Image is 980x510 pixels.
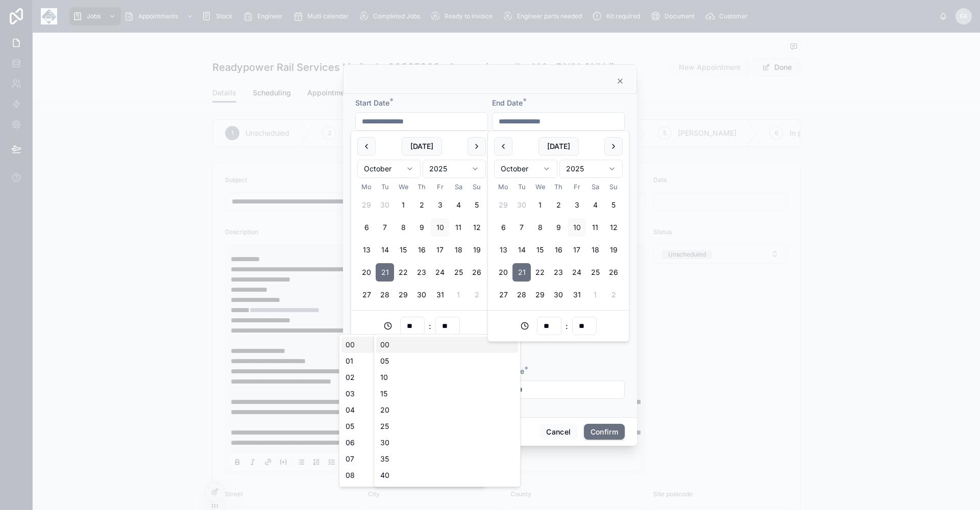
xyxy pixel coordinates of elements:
button: Today, Friday, 10 October 2025 [431,218,449,237]
th: Monday [357,182,376,192]
button: Thursday, 2 October 2025 [549,196,568,214]
button: Monday, 20 October 2025 [494,263,512,282]
div: 08 [341,467,483,483]
button: Saturday, 18 October 2025 [586,241,604,259]
div: 25 [376,418,518,435]
button: Friday, 31 October 2025 [431,286,449,304]
button: Friday, 3 October 2025 [431,196,449,214]
th: Saturday [586,182,604,192]
button: Tuesday, 21 October 2025, selected [512,263,531,282]
button: Sunday, 2 November 2025 [604,286,623,304]
button: Friday, 17 October 2025 [568,241,586,259]
button: Sunday, 5 October 2025 [604,196,623,214]
div: 45 [376,483,518,500]
div: 01 [341,353,483,369]
button: Sunday, 5 October 2025 [468,196,486,214]
button: Wednesday, 8 October 2025 [394,218,412,237]
button: Saturday, 4 October 2025 [449,196,468,214]
button: Sunday, 26 October 2025 [604,263,623,282]
button: Wednesday, 15 October 2025 [531,241,549,259]
div: 40 [376,467,518,483]
span: End Date [492,98,523,107]
button: Tuesday, 14 October 2025 [376,241,394,259]
button: Thursday, 9 October 2025 [549,218,568,237]
table: October 2025 [357,182,486,304]
button: Saturday, 1 November 2025 [586,286,604,304]
button: Saturday, 1 November 2025 [449,286,468,304]
div: 05 [341,418,483,435]
th: Wednesday [394,182,412,192]
button: Cancel [540,424,577,440]
th: Wednesday [531,182,549,192]
button: Sunday, 19 October 2025 [468,241,486,259]
button: Sunday, 19 October 2025 [604,241,623,259]
button: Tuesday, 7 October 2025 [512,218,531,237]
div: Suggestions [339,334,486,487]
span: Start Date [355,98,389,107]
button: Monday, 27 October 2025 [357,286,376,304]
th: Thursday [412,182,431,192]
button: Wednesday, 8 October 2025 [531,218,549,237]
button: Monday, 20 October 2025 [357,263,376,282]
div: 06 [341,435,483,451]
button: Sunday, 2 November 2025 [468,286,486,304]
button: [DATE] [402,137,442,156]
button: Sunday, 12 October 2025 [468,218,486,237]
button: Friday, 24 October 2025 [431,263,449,282]
button: Friday, 3 October 2025 [568,196,586,214]
button: Wednesday, 15 October 2025 [394,241,412,259]
div: 05 [376,353,518,369]
div: 00 [376,337,518,353]
button: Monday, 13 October 2025 [357,241,376,259]
button: Friday, 31 October 2025 [568,286,586,304]
button: Wednesday, 1 October 2025 [394,196,412,214]
button: Confirm [584,424,625,440]
button: Thursday, 30 October 2025 [412,286,431,304]
button: Thursday, 30 October 2025 [549,286,568,304]
div: 00 [341,337,483,353]
th: Sunday [604,182,623,192]
button: Tuesday, 30 September 2025 [512,196,531,214]
button: Wednesday, 22 October 2025 [394,263,412,282]
div: 30 [376,435,518,451]
button: Thursday, 9 October 2025 [412,218,431,237]
button: Tuesday, 21 October 2025, selected [376,263,394,282]
button: Saturday, 11 October 2025 [586,218,604,237]
th: Tuesday [376,182,394,192]
button: [DATE] [538,137,579,156]
button: Thursday, 16 October 2025 [412,241,431,259]
th: Tuesday [512,182,531,192]
button: Wednesday, 29 October 2025 [531,286,549,304]
button: Monday, 27 October 2025 [494,286,512,304]
button: Thursday, 23 October 2025 [412,263,431,282]
th: Monday [494,182,512,192]
button: Thursday, 16 October 2025 [549,241,568,259]
button: Monday, 6 October 2025 [494,218,512,237]
button: Thursday, 2 October 2025 [412,196,431,214]
th: Friday [431,182,449,192]
button: Wednesday, 29 October 2025 [394,286,412,304]
div: 35 [376,451,518,467]
div: 07 [341,451,483,467]
div: 04 [341,402,483,418]
button: Saturday, 25 October 2025 [586,263,604,282]
table: October 2025 [494,182,623,304]
button: Tuesday, 14 October 2025 [512,241,531,259]
button: Tuesday, 28 October 2025 [376,286,394,304]
button: Saturday, 18 October 2025 [449,241,468,259]
button: Wednesday, 22 October 2025 [531,263,549,282]
th: Friday [568,182,586,192]
th: Saturday [449,182,468,192]
button: Friday, 24 October 2025 [568,263,586,282]
div: 03 [341,386,483,402]
button: Monday, 29 September 2025 [494,196,512,214]
div: 10 [376,369,518,386]
th: Thursday [549,182,568,192]
button: Sunday, 26 October 2025 [468,263,486,282]
div: : [494,317,623,335]
button: Saturday, 25 October 2025 [449,263,468,282]
button: Sunday, 12 October 2025 [604,218,623,237]
div: 20 [376,402,518,418]
button: Saturday, 11 October 2025 [449,218,468,237]
button: Monday, 6 October 2025 [357,218,376,237]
